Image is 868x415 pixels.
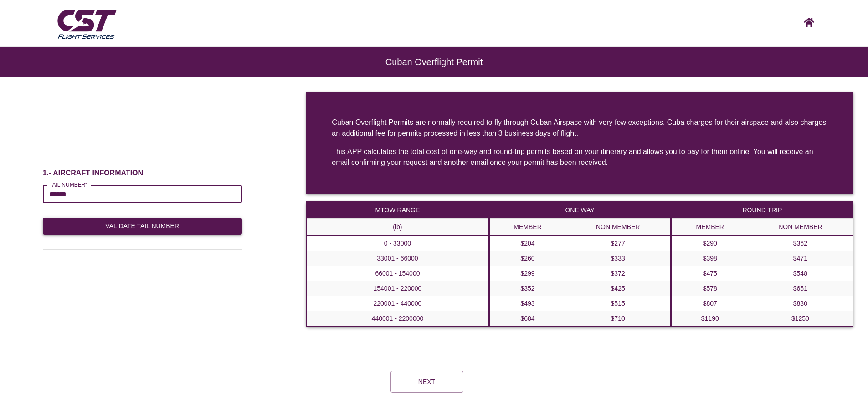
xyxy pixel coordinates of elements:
[489,311,566,327] td: $684
[307,281,488,296] th: 154001 - 220000
[489,281,566,296] td: $352
[390,371,463,393] button: Next
[672,281,748,296] td: $578
[307,251,488,266] th: 33001 - 66000
[748,219,853,236] th: NON MEMBER
[672,219,748,236] th: MEMBER
[489,219,566,236] th: MEMBER
[332,117,828,139] div: Cuban Overflight Permits are normally required to fly through Cuban Airspace with very few except...
[489,251,566,266] td: $260
[672,236,748,251] td: $290
[43,218,242,235] button: Validate Tail Number
[672,266,748,281] td: $475
[307,219,488,236] th: (lb)
[748,311,853,327] td: $1250
[566,311,671,327] td: $710
[748,296,853,311] td: $830
[566,296,671,311] td: $515
[43,169,242,178] h6: 1.- AIRCRAFT INFORMATION
[36,61,832,62] h6: Cuban Overflight Permit
[748,281,853,296] td: $651
[307,296,488,311] th: 220001 - 440000
[804,18,814,27] img: CST logo, click here to go home screen
[307,236,488,251] th: 0 - 33000
[672,296,748,311] td: $807
[332,146,828,168] div: This APP calculates the total cost of one-way and round-trip permits based on your itinerary and ...
[489,296,566,311] td: $493
[672,201,853,219] th: ROUND TRIP
[566,281,671,296] td: $425
[55,6,118,41] img: CST Flight Services logo
[49,181,87,189] label: TAIL NUMBER*
[489,236,566,251] td: $204
[489,201,671,327] table: a dense table
[748,266,853,281] td: $548
[307,311,488,327] th: 440001 - 2200000
[672,311,748,327] td: $1190
[672,251,748,266] td: $398
[748,251,853,266] td: $471
[566,251,671,266] td: $333
[489,266,566,281] td: $299
[307,266,488,281] th: 66001 - 154000
[566,236,671,251] td: $277
[307,201,488,219] th: MTOW RANGE
[306,201,488,327] table: a dense table
[566,266,671,281] td: $372
[671,201,853,327] table: a dense table
[489,201,671,219] th: ONE WAY
[566,219,671,236] th: NON MEMBER
[748,236,853,251] td: $362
